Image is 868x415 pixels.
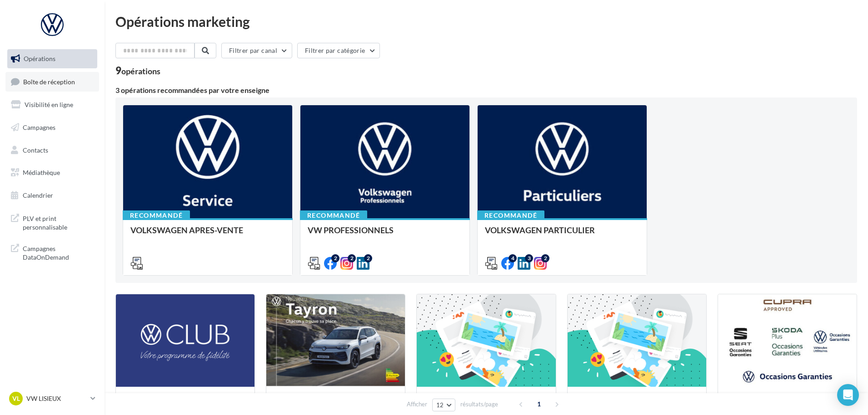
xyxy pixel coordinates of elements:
span: 1 [532,397,546,411]
div: opérations [121,67,160,75]
p: VW LISIEUX [26,394,87,403]
a: Visibilité en ligne [5,95,99,114]
div: Recommandé [477,210,544,220]
span: Boîte de réception [23,77,75,85]
span: Calendrier [23,191,53,199]
a: Campagnes DataOnDemand [5,239,99,266]
span: VOLKSWAGEN PARTICULIER [485,225,595,235]
div: Opérations marketing [115,15,857,28]
a: Médiathèque [5,163,99,182]
span: 12 [436,401,444,409]
div: 3 [525,254,533,262]
span: VOLKSWAGEN APRES-VENTE [130,225,243,235]
div: 9 [115,66,160,76]
button: Filtrer par catégorie [297,43,380,58]
a: VL VW LISIEUX [7,390,97,407]
a: Boîte de réception [5,72,99,92]
span: Médiathèque [23,169,60,176]
a: PLV et print personnalisable [5,209,99,236]
span: Opérations [24,55,55,62]
span: PLV et print personnalisable [23,212,94,232]
span: résultats/page [460,400,498,409]
div: 2 [364,254,372,262]
button: Filtrer par canal [221,43,292,58]
div: 3 opérations recommandées par votre enseigne [115,87,857,94]
span: Visibilité en ligne [25,101,73,108]
div: 4 [509,254,517,262]
button: 12 [432,399,455,411]
span: Afficher [407,400,427,409]
span: Campagnes [23,123,55,131]
span: VW PROFESSIONNELS [308,225,394,235]
div: 2 [348,254,356,262]
span: VL [12,394,20,403]
div: 2 [331,254,339,262]
a: Campagnes [5,118,99,137]
span: Campagnes DataOnDemand [23,242,94,262]
a: Calendrier [5,186,99,205]
a: Contacts [5,141,99,160]
span: Contacts [23,146,48,154]
div: Recommandé [123,210,190,220]
a: Opérations [5,49,99,68]
div: 2 [541,254,549,262]
div: Recommandé [300,210,367,220]
div: Open Intercom Messenger [837,384,859,406]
